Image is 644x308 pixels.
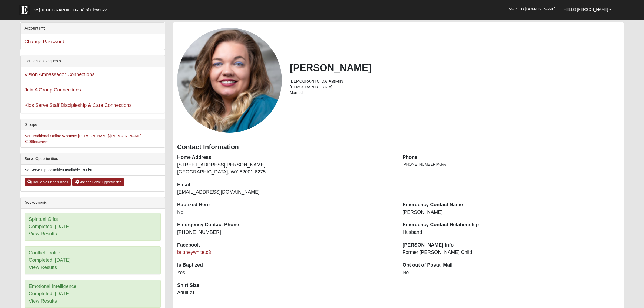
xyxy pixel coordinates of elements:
[560,3,616,16] a: Hello [PERSON_NAME]
[21,153,165,165] div: Serve Opportunities
[177,189,394,196] dd: [EMAIL_ADDRESS][DOMAIN_NAME]
[504,2,560,16] a: Back to [DOMAIN_NAME]
[177,181,394,188] dt: Email
[21,165,165,176] li: No Serve Opportunities Available To List
[177,269,394,276] dd: Yes
[177,242,394,249] dt: Facebook
[25,178,71,186] a: Find Serve Opportunities
[290,84,620,90] li: [DEMOGRAPHIC_DATA]
[177,229,394,236] dd: [PHONE_NUMBER]
[290,78,620,84] li: [DEMOGRAPHIC_DATA]
[437,163,446,166] span: Mobile
[290,90,620,96] li: Married
[177,209,394,216] dd: No
[25,72,95,77] a: Vision Ambassador Connections
[25,103,132,108] a: Kids Serve Staff Discipleship & Care Connections
[177,221,394,228] dt: Emergency Contact Phone
[564,7,608,12] span: Hello [PERSON_NAME]
[25,247,160,274] div: Conflict Profile Completed: [DATE]
[21,23,165,34] div: Account Info
[177,154,394,161] dt: Home Address
[25,87,81,93] a: Join A Group Connections
[25,280,160,308] div: Emotional Intelligence Completed: [DATE]
[25,39,64,44] a: Change Password
[402,209,620,216] dd: [PERSON_NAME]
[402,269,620,276] dd: No
[402,201,620,208] dt: Emergency Contact Name
[402,229,620,236] dd: Husband
[177,282,394,289] dt: Shirt Size
[402,249,620,256] dd: Former [PERSON_NAME] Child
[21,55,165,67] div: Connection Requests
[25,134,141,144] a: Non-traditional Online Womens [PERSON_NAME]/[PERSON_NAME] 32065(Member )
[19,5,30,15] img: Eleven22 logo
[72,178,124,186] a: Manage Serve Opportunities
[21,119,165,130] div: Groups
[402,262,620,269] dt: Opt out of Postal Mail
[29,298,57,304] a: View Results
[25,213,160,241] div: Spiritual Gifts Completed: [DATE]
[402,162,620,167] li: [PHONE_NUMBER]
[177,143,620,151] h3: Contact Information
[177,262,394,269] dt: Is Baptized
[177,162,394,175] dd: [STREET_ADDRESS][PERSON_NAME] [GEOGRAPHIC_DATA], WY 82001-6275
[29,265,57,270] a: View Results
[29,231,57,237] a: View Results
[402,242,620,249] dt: [PERSON_NAME] Info
[177,28,282,133] a: View Fullsize Photo
[21,197,165,209] div: Assessments
[177,250,211,255] a: brittneywhite.c3
[332,80,343,83] small: ([DATE])
[402,154,620,161] dt: Phone
[35,140,48,143] small: (Member )
[290,62,620,74] h2: [PERSON_NAME]
[177,289,394,296] dd: Adult XL
[402,221,620,228] dt: Emergency Contact Relationship
[16,2,124,15] a: The [DEMOGRAPHIC_DATA] of Eleven22
[31,7,107,13] span: The [DEMOGRAPHIC_DATA] of Eleven22
[177,201,394,208] dt: Baptized Here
